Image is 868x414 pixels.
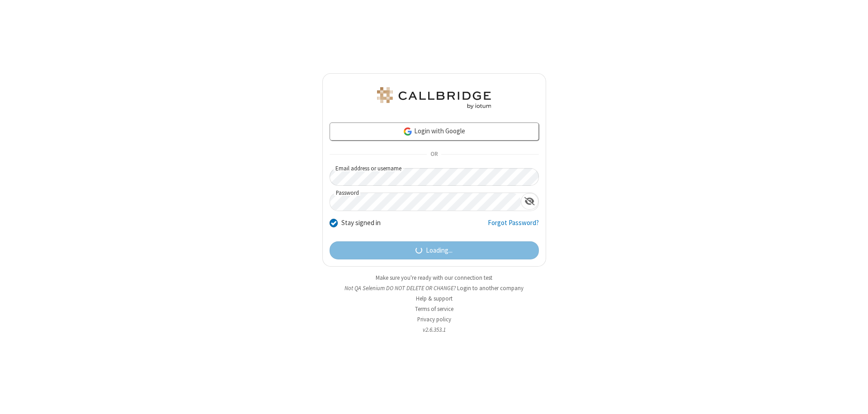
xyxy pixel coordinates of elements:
input: Email address or username [330,168,539,186]
a: Privacy policy [417,315,451,323]
span: Loading... [426,245,453,256]
label: Stay signed in [341,218,381,228]
li: v2.6.353.1 [322,325,546,334]
a: Forgot Password? [488,218,539,235]
li: Not QA Selenium DO NOT DELETE OR CHANGE? [322,284,546,292]
a: Terms of service [415,305,453,313]
span: OR [427,148,441,161]
a: Help & support [416,295,453,302]
a: Make sure you're ready with our connection test [376,274,492,282]
a: Login with Google [330,122,539,141]
input: Password [330,193,521,211]
div: Show password [521,193,538,210]
button: Login to another company [457,284,524,292]
iframe: Chat [845,390,861,408]
img: QA Selenium DO NOT DELETE OR CHANGE [375,87,493,109]
img: google-icon.png [403,127,413,136]
button: Loading... [330,241,539,259]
